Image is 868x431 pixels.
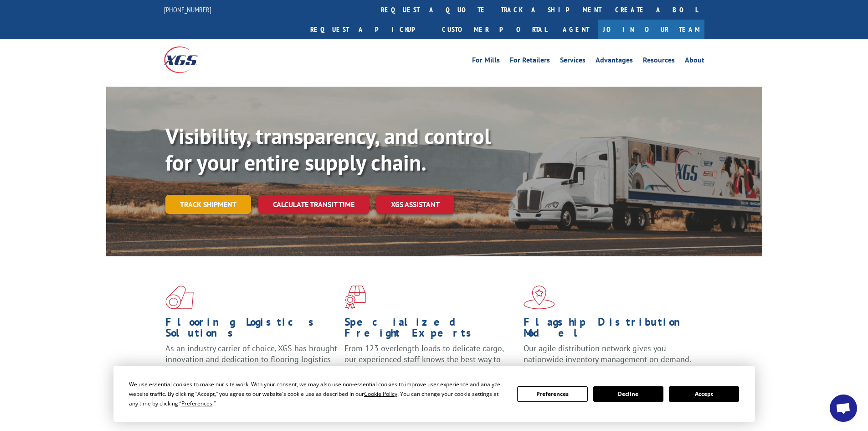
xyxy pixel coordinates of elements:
span: Preferences [181,400,212,407]
a: For Mills [472,57,500,67]
a: Open chat [830,395,857,422]
img: xgs-icon-flagship-distribution-model-red [524,286,555,309]
img: xgs-icon-total-supply-chain-intelligence-red [165,286,194,309]
a: Advantages [596,57,633,67]
b: Visibility, transparency, and control for your entire supply chain. [165,122,491,177]
h1: Flagship Distribution Model [524,317,696,343]
a: [PHONE_NUMBER] [164,5,211,14]
div: Cookie Consent Prompt [113,366,755,422]
h1: Flooring Logistics Solutions [165,317,338,343]
img: xgs-icon-focused-on-flooring-red [344,286,366,309]
a: For Retailers [510,57,550,67]
a: Join Our Team [598,20,704,39]
button: Accept [669,386,739,402]
button: Preferences [517,386,587,402]
a: Customer Portal [435,20,554,39]
span: Cookie Policy [364,390,397,398]
span: As an industry carrier of choice, XGS has brought innovation and dedication to flooring logistics... [165,343,337,375]
a: Services [560,57,586,67]
a: Request a pickup [303,20,435,39]
span: Our agile distribution network gives you nationwide inventory management on demand. [524,343,691,364]
a: About [685,57,704,67]
a: XGS ASSISTANT [376,195,454,214]
button: Decline [593,386,663,402]
p: From 123 overlength loads to delicate cargo, our experienced staff knows the best way to move you... [344,343,517,384]
a: Calculate transit time [258,195,369,214]
a: Resources [643,57,675,67]
a: Agent [554,20,598,39]
a: Track shipment [165,195,251,214]
div: We use essential cookies to make our site work. With your consent, we may also use non-essential ... [129,379,506,408]
h1: Specialized Freight Experts [344,317,517,343]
